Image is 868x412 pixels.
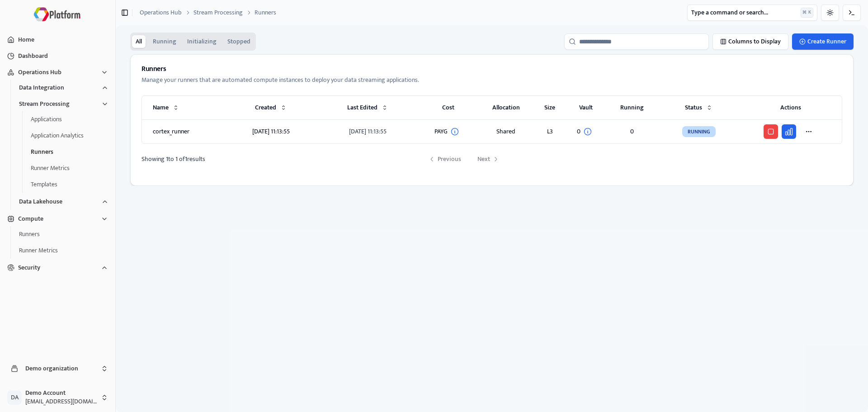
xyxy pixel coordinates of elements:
button: Data Integration [15,81,112,95]
span: [EMAIL_ADDRESS][DOMAIN_NAME] [25,397,97,406]
div: [DATE] 11:13:55 [319,127,416,136]
span: Compute [18,214,43,223]
span: Demo Account [25,389,97,397]
button: Columns to Display [712,33,788,50]
button: Initializing [184,35,220,48]
span: Type a command or search... [691,8,768,17]
span: Operations Hub [18,68,61,77]
button: Name [146,99,187,116]
span: 1 [175,154,178,164]
button: Stopped [224,35,254,48]
div: L3 [538,127,561,136]
button: Templates [27,177,113,192]
div: Size [538,103,561,112]
iframe: JSD widget [836,376,868,412]
a: Stream Processing [193,8,243,17]
button: Runner Metrics [27,161,113,175]
span: Create Runner [807,37,846,46]
span: Stream Processing [19,99,70,109]
button: Status [678,99,720,116]
button: Operations Hub [4,65,112,80]
div: Vault [568,103,603,112]
div: Cost [423,103,473,112]
div: Allocation [481,103,531,112]
button: Type a command or search...⌘K [687,5,817,21]
button: Stream Processing [15,97,112,111]
button: Compute [4,212,112,226]
div: 0 [610,127,654,136]
button: Created [248,99,294,116]
button: Runner Metrics [15,243,112,258]
button: Security [4,260,112,275]
span: RUNNING [682,126,716,137]
nav: breadcrumb [140,8,276,17]
div: 0 [568,124,603,139]
span: Next [477,155,490,164]
span: Security [18,263,40,272]
button: DADemo Account[EMAIL_ADDRESS][DOMAIN_NAME] [4,387,112,408]
button: Demo organization [4,358,112,379]
span: Data Lakehouse [19,197,62,206]
p: Manage your runners that are automated compute instances to deploy your data streaming applications. [142,76,842,85]
div: [DATE] 11:13:55 [230,127,312,136]
span: Demo organization [25,365,97,373]
span: Previous [438,155,461,164]
button: Create Runner [792,33,854,50]
a: Runners [255,8,276,17]
span: Data Integration [19,83,64,92]
button: All [132,35,146,48]
button: Application Analytics [27,128,113,143]
span: 1 [185,154,187,164]
span: 1 [166,154,168,164]
button: Dashboard [4,49,112,63]
button: Applications [27,112,113,127]
button: Data Lakehouse [15,194,112,209]
h3: Runners [142,66,842,73]
span: D A [7,390,22,405]
a: Go to next page [470,151,504,167]
div: Running [610,103,654,112]
span: cortex_runner [153,126,189,137]
a: Operations Hub [140,8,182,17]
span: Showing to of results [142,154,205,164]
div: Actions [744,103,838,112]
button: Running [149,35,180,48]
nav: pagination [424,151,504,167]
div: Shared [481,127,531,136]
button: Last Edited [340,99,396,116]
span: PAYG [434,127,448,136]
button: Home [4,33,112,47]
button: Runners [15,227,112,242]
a: Go to previous page [424,151,468,167]
button: Runners [27,145,113,159]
